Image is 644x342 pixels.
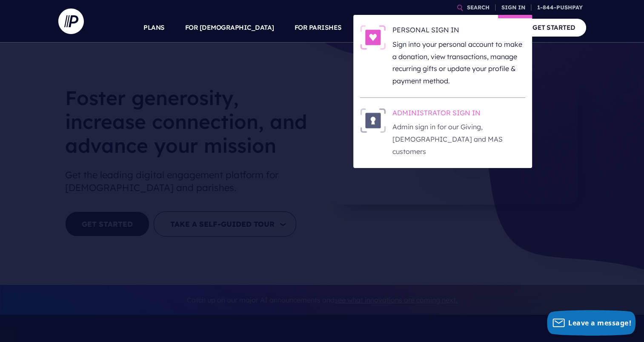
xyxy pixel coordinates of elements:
[522,19,586,36] a: GET STARTED
[360,25,525,87] a: PERSONAL SIGN IN - Illustration PERSONAL SIGN IN Sign into your personal account to make a donati...
[143,13,165,43] a: PLANS
[360,108,525,158] a: ADMINISTRATOR SIGN IN - Illustration ADMINISTRATOR SIGN IN Admin sign in for our Giving, [DEMOGRA...
[362,13,400,43] a: SOLUTIONS
[360,25,386,50] img: PERSONAL SIGN IN - Illustration
[470,13,502,43] a: COMPANY
[392,25,525,38] h6: PERSONAL SIGN IN
[392,121,525,157] p: Admin sign in for our Giving, [DEMOGRAPHIC_DATA] and MAS customers
[360,108,386,133] img: ADMINISTRATOR SIGN IN - Illustration
[547,310,635,336] button: Leave a message!
[185,13,274,43] a: FOR [DEMOGRAPHIC_DATA]
[392,38,525,87] p: Sign into your personal account to make a donation, view transactions, manage recurring gifts or ...
[420,13,450,43] a: EXPLORE
[295,13,342,43] a: FOR PARISHES
[392,108,525,121] h6: ADMINISTRATOR SIGN IN
[568,318,631,328] span: Leave a message!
